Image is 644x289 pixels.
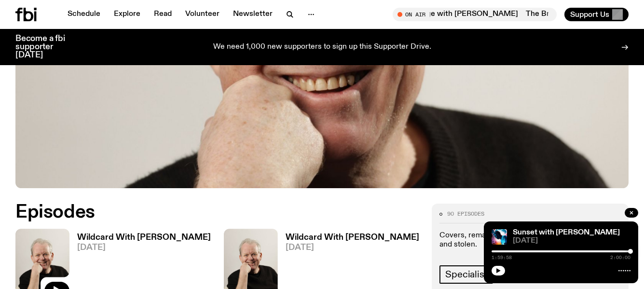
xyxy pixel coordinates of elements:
[439,231,621,249] p: Covers, remakes, re-hashes + all things borrowed and stolen.
[213,43,431,52] p: We need 1,000 new supporters to sign up this Supporter Drive.
[513,229,620,236] a: Sunset with [PERSON_NAME]
[445,269,487,280] span: Specialist
[148,8,178,21] a: Read
[15,35,77,59] h3: Become a fbi supporter [DATE]
[447,211,484,217] span: 90 episodes
[492,255,512,260] span: 1:59:58
[439,265,493,284] a: Specialist
[62,8,106,21] a: Schedule
[286,244,419,252] span: [DATE]
[393,8,557,21] button: On AirThe Bridge with [PERSON_NAME]The Bridge with [PERSON_NAME]
[492,229,507,245] img: Simon Caldwell stands side on, looking downwards. He has headphones on. Behind him is a brightly ...
[286,234,419,242] h3: Wildcard With [PERSON_NAME]
[77,234,211,242] h3: Wildcard With [PERSON_NAME]
[15,204,420,221] h2: Episodes
[179,8,225,21] a: Volunteer
[227,8,278,21] a: Newsletter
[513,237,630,245] span: [DATE]
[108,8,146,21] a: Explore
[77,244,211,252] span: [DATE]
[570,10,609,19] span: Support Us
[610,255,630,260] span: 2:00:00
[564,8,629,21] button: Support Us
